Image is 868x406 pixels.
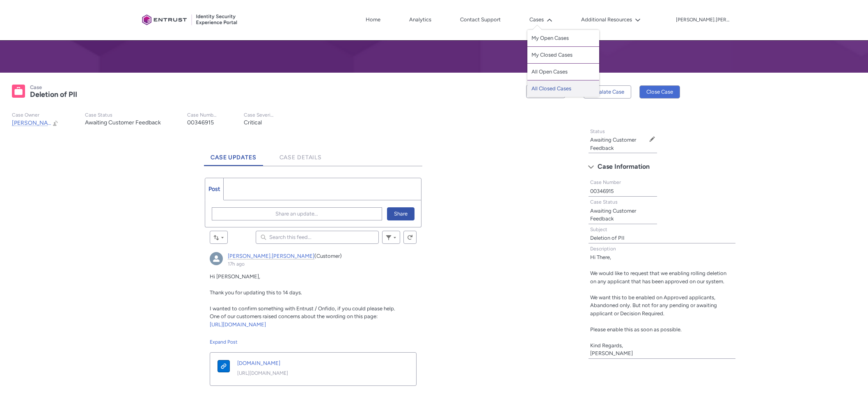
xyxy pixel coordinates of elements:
[205,178,224,200] a: Post
[639,85,680,99] button: Close Case
[527,30,599,47] a: My Open Cases
[527,14,554,26] button: Cases
[527,80,599,97] a: All Closed Cases
[52,119,59,126] button: Change Owner
[30,90,77,99] lightning-formatted-text: Deletion of PII
[210,321,266,328] a: [URL][DOMAIN_NAME]
[228,261,245,267] a: 17h ago
[210,289,302,296] span: Thank you for updating this to 14 days.
[237,369,392,377] a: [URL][DOMAIN_NAME]
[205,178,421,227] div: Chatter Publisher
[676,17,729,23] p: [PERSON_NAME].[PERSON_NAME]
[279,154,322,161] span: Case Details
[12,112,59,118] p: Case Owner
[526,85,565,98] button: Follow
[403,231,417,244] button: Refresh this feed
[205,247,421,397] article: carl.lee, Just now
[458,14,503,26] a: Contact Support
[590,128,605,134] span: Status
[212,207,382,220] button: Share an update...
[527,64,599,80] a: All Open Cases
[676,15,730,23] button: User Profile carl.lee
[590,227,607,232] span: Subject
[590,199,618,205] span: Case Status
[85,119,161,126] lightning-formatted-text: Awaiting Customer Feedback
[211,154,257,161] span: Case Updates
[579,14,643,26] button: Additional Resources
[275,208,318,220] span: Share an update...
[210,338,417,346] a: Expand Post
[590,208,636,222] lightning-formatted-text: Awaiting Customer Feedback
[590,235,625,241] lightning-formatted-text: Deletion of PII
[204,143,263,166] a: Case Updates
[314,253,342,259] span: (Customer)
[584,85,631,99] button: Escalate Case
[210,252,223,265] img: carl.lee
[649,136,655,142] button: Edit Status
[135,93,139,100] em: X
[30,84,42,90] records-entity-label: Case
[210,305,395,312] span: I wanted to confirm something with Entrust / Onfido, if you could please help.
[584,160,740,173] button: Case Information
[244,119,262,126] lightning-formatted-text: Critical
[187,119,214,126] lightning-formatted-text: 00346915
[387,207,415,220] button: Share
[244,112,274,118] p: Case Severity
[208,186,220,193] span: Post
[12,119,105,126] span: [PERSON_NAME].[PERSON_NAME]
[228,253,314,259] a: [PERSON_NAME].[PERSON_NAME]
[590,137,636,151] lightning-formatted-text: Awaiting Customer Feedback
[590,254,726,356] lightning-formatted-text: Hi There, We would like to request that we enabling rolling deletion on any applicant that has be...
[187,112,218,118] p: Case Number
[45,100,49,107] em: X
[590,188,614,194] lightning-formatted-text: 00346915
[273,143,329,166] a: Case Details
[590,179,621,185] span: Case Number
[590,246,616,252] span: Description
[256,231,379,244] input: Search this feed...
[598,161,650,173] span: Case Information
[210,273,260,280] span: Hi [PERSON_NAME],
[527,47,599,64] a: My Closed Cases
[211,353,236,381] a: go.entrust.com
[364,14,382,26] a: Home
[394,208,408,220] span: Share
[237,359,392,367] a: [DOMAIN_NAME]
[210,313,378,319] span: One of our customers raised concerns about the wording on this page:
[407,14,433,26] a: Analytics, opens in new tab
[85,112,161,118] p: Case Status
